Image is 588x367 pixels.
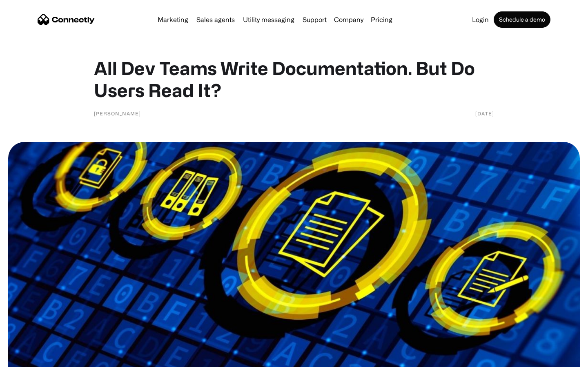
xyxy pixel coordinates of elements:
[154,16,192,23] a: Marketing
[240,16,298,23] a: Utility messaging
[16,353,49,364] ul: Language list
[334,14,363,25] div: Company
[8,353,49,364] aside: Language selected: English
[299,16,330,23] a: Support
[94,109,141,117] div: [PERSON_NAME]
[193,16,238,23] a: Sales agents
[367,16,396,23] a: Pricing
[494,11,550,28] a: Schedule a demo
[469,16,492,23] a: Login
[475,109,494,117] div: [DATE]
[94,57,494,101] h1: All Dev Teams Write Documentation. But Do Users Read It?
